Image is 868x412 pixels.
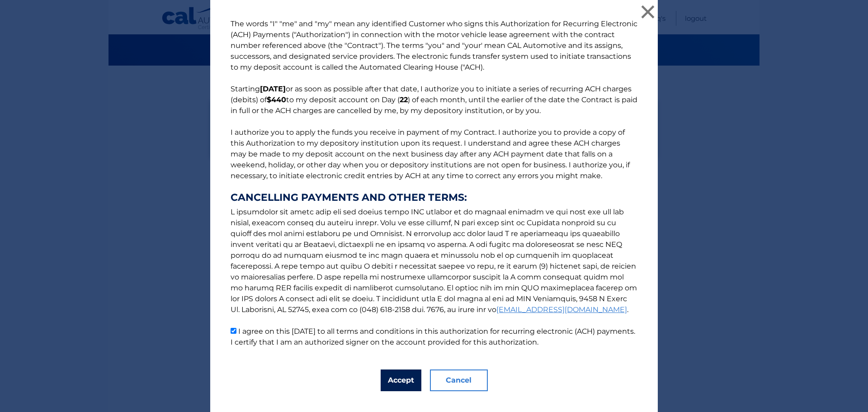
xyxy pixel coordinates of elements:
[260,85,286,93] b: [DATE]
[267,95,286,104] b: $440
[496,305,627,314] a: [EMAIL_ADDRESS][DOMAIN_NAME]
[222,19,646,348] p: The words "I" "me" and "my" mean any identified Customer who signs this Authorization for Recurri...
[639,3,657,21] button: ×
[231,192,637,203] strong: CANCELLING PAYMENTS AND OTHER TERMS:
[400,95,408,104] b: 22
[430,369,488,391] button: Cancel
[231,327,635,346] label: I agree on this [DATE] to all terms and conditions in this authorization for recurring electronic...
[381,369,421,391] button: Accept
